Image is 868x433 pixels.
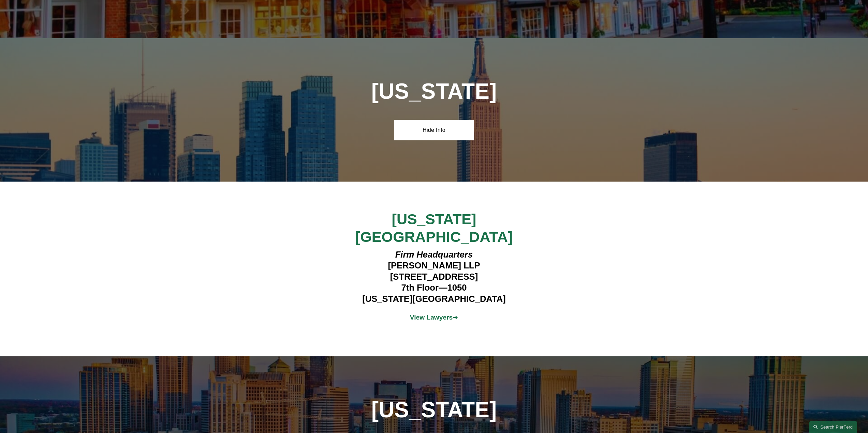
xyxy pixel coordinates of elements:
[335,79,533,104] h1: [US_STATE]
[335,249,533,304] h4: [PERSON_NAME] LLP [STREET_ADDRESS] 7th Floor—1050 [US_STATE][GEOGRAPHIC_DATA]
[410,314,458,321] a: View Lawyers➔
[395,250,473,259] em: Firm Headquarters
[809,421,857,433] a: Search this site
[410,314,453,321] strong: View Lawyers
[394,120,474,140] a: Hide Info
[410,314,458,321] span: ➔
[355,211,513,245] span: [US_STATE][GEOGRAPHIC_DATA]
[335,398,533,422] h1: [US_STATE]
